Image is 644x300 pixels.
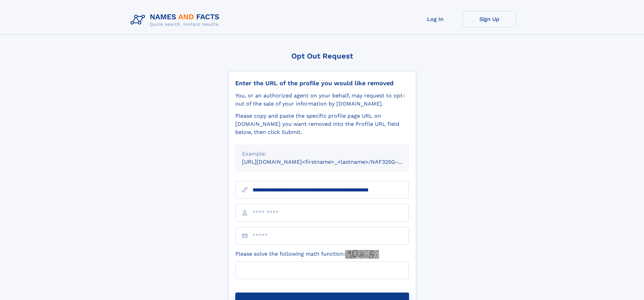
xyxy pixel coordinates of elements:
div: You, or an authorized agent on your behalf, may request to opt-out of the sale of your informatio... [235,92,409,108]
div: Example: [242,150,402,158]
div: Opt Out Request [228,52,416,60]
div: Please copy and paste the specific profile page URL on [DOMAIN_NAME] you want removed into the Pr... [235,112,409,136]
div: Enter the URL of the profile you would like removed [235,79,409,87]
a: Sign Up [462,11,517,27]
small: [URL][DOMAIN_NAME]<firstname>_<lastname>/NAF325G-xxxxxxxx [242,159,422,165]
a: Log In [408,11,462,27]
img: Logo Names and Facts [128,11,225,29]
label: Please solve the following math function: [235,250,379,259]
